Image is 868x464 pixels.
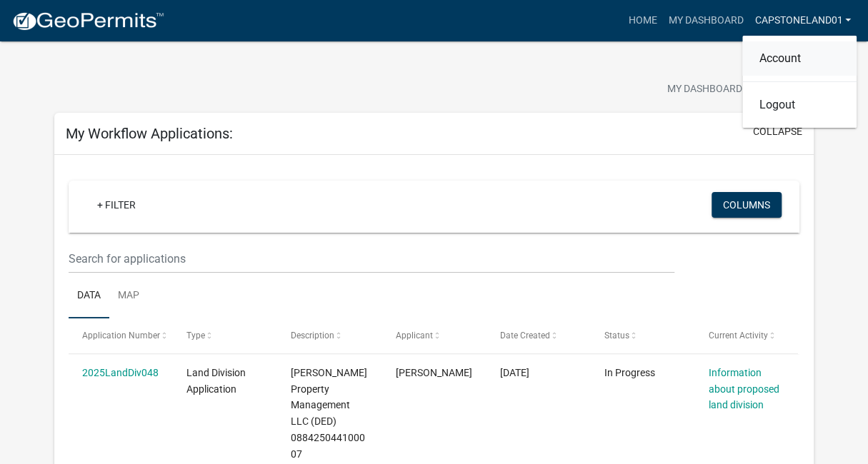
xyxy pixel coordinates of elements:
span: Applicant [395,331,432,341]
datatable-header-cell: Status [590,318,694,353]
datatable-header-cell: Applicant [381,318,486,353]
datatable-header-cell: Current Activity [695,318,799,353]
a: Map [109,273,148,319]
span: In Progress [604,367,655,378]
a: Capstoneland01 [749,7,857,34]
a: 2025LandDiv048 [82,367,159,378]
a: Home [622,7,662,34]
span: Date Created [500,331,550,341]
span: William Whitley [395,367,472,378]
span: Type [186,331,205,341]
a: Logout [742,88,857,122]
span: Application Number [82,331,160,341]
datatable-header-cell: Description [277,318,381,353]
button: My Dashboard Settingssettings [656,76,822,104]
span: 10/09/2025 [500,367,529,378]
span: My Dashboard Settings [667,81,790,99]
span: Whitley Property Management LLC (DED) 088425044100007 [291,367,367,460]
a: + Filter [86,192,147,218]
h5: My Workflow Applications: [66,125,233,142]
input: Search for applications [69,244,674,273]
a: My Dashboard [662,7,749,34]
a: Data [69,273,109,319]
div: Capstoneland01 [742,36,857,128]
span: Land Division Application [186,367,246,395]
datatable-header-cell: Type [173,318,277,353]
datatable-header-cell: Date Created [486,318,590,353]
button: collapse [753,124,802,139]
span: Current Activity [709,331,768,341]
span: Description [291,331,334,341]
span: Status [604,331,629,341]
datatable-header-cell: Application Number [69,318,173,353]
a: Information about proposed land division [709,367,779,411]
a: Account [742,41,857,76]
button: Columns [712,192,782,218]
